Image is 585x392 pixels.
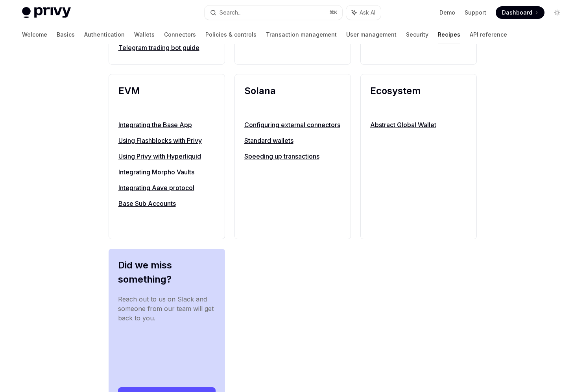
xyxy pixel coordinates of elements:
h2: EVM [118,84,215,112]
a: API reference [470,25,507,44]
a: Using Privy with Hyperliquid [118,152,215,161]
a: Standard wallets [244,136,341,145]
a: Transaction management [266,25,337,44]
a: Integrating Morpho Vaults [118,167,215,177]
a: Welcome [22,25,47,44]
a: Integrating the Base App [118,120,215,129]
a: Wallets [134,25,155,44]
span: ⌘ K [329,9,338,16]
button: Search...⌘K [205,6,342,20]
a: Authentication [84,25,125,44]
a: Dashboard [496,6,544,19]
div: Reach out to us on Slack and someone from our team will get back to you. [118,294,216,375]
a: User management [346,25,397,44]
a: Telegram trading bot guide [118,43,215,52]
h2: Solana [244,84,341,112]
button: Toggle dark mode [551,6,563,19]
a: Demo [439,9,455,17]
a: Policies & controls [205,25,257,44]
a: Security [406,25,428,44]
span: Ask AI [360,9,375,17]
h2: Ecosystem [370,84,467,112]
a: Basics [57,25,75,44]
span: Dashboard [502,9,532,17]
a: Configuring external connectors [244,120,341,129]
div: Search... [220,8,242,17]
a: Recipes [438,25,460,44]
a: Support [465,9,486,17]
h2: Did we miss something? [118,258,216,287]
a: Speeding up transactions [244,152,341,161]
button: Ask AI [346,6,381,20]
img: light logo [22,7,71,18]
a: Connectors [164,25,196,44]
a: Base Sub Accounts [118,199,215,208]
a: Integrating Aave protocol [118,183,215,192]
a: Abstract Global Wallet [370,120,467,129]
a: Using Flashblocks with Privy [118,136,215,145]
